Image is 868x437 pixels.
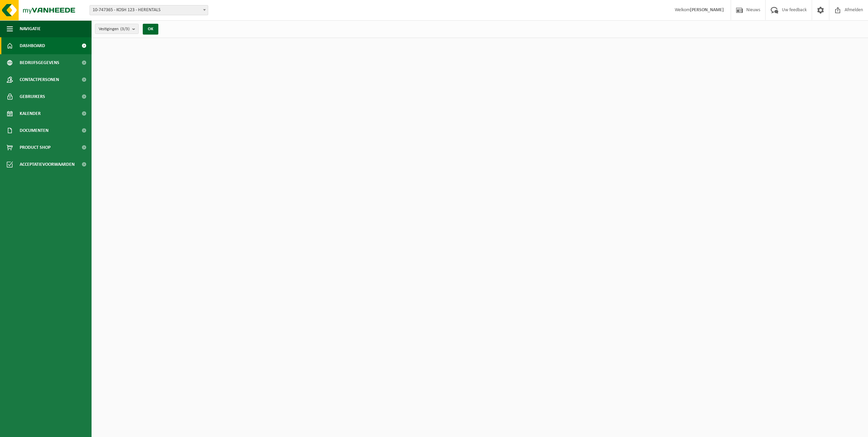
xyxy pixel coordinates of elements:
[90,5,208,15] span: 10-747365 - KOSH 123 - HERENTALS
[20,139,51,156] span: Product Shop
[20,37,45,54] span: Dashboard
[90,5,208,15] span: 10-747365 - KOSH 123 - HERENTALS
[95,24,139,34] button: Vestigingen(3/3)
[20,54,59,71] span: Bedrijfsgegevens
[20,122,48,139] span: Documenten
[20,156,75,173] span: Acceptatievoorwaarden
[20,88,45,105] span: Gebruikers
[120,27,130,31] count: (3/3)
[690,7,724,13] strong: [PERSON_NAME]
[143,24,158,35] button: OK
[20,71,59,88] span: Contactpersonen
[99,24,130,34] span: Vestigingen
[20,20,41,37] span: Navigatie
[20,105,41,122] span: Kalender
